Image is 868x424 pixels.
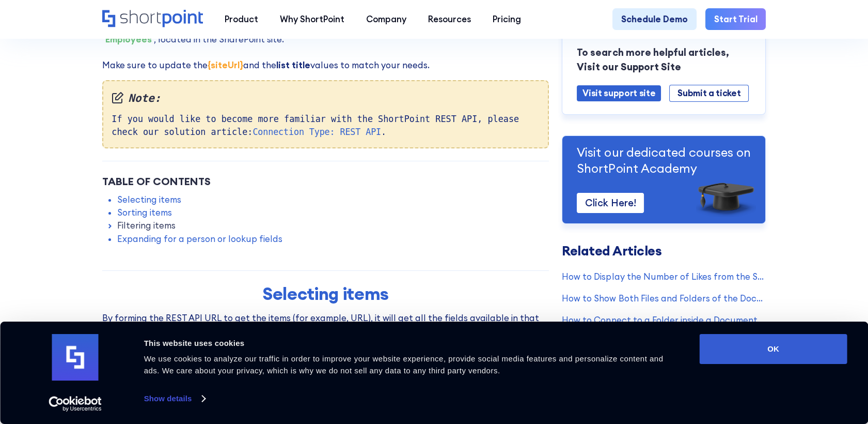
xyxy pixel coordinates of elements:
a: Expanding for a person or lookup fields [117,233,282,246]
div: Chat-Widget [682,304,868,424]
a: Selecting items [117,193,181,206]
a: Sorting items [117,206,172,219]
em: Note: [112,90,539,107]
div: Resources [428,13,471,26]
div: Company [366,13,406,26]
strong: list title [276,59,310,71]
button: OK [700,334,847,364]
div: Table of Contents [102,174,549,189]
p: Visit our dedicated courses on ShortPoint Academy [577,144,751,176]
a: Click Here! [577,193,644,214]
h2: Selecting items [132,283,519,304]
a: Connection Type: REST API [252,127,381,137]
div: If you would like to become more familiar with the ShortPoint REST API, please check our solution... [102,80,549,148]
h3: Related Articles [562,245,766,258]
a: Schedule Demo [612,8,697,30]
a: Why ShortPoint [269,8,355,30]
a: Visit support site [577,85,661,101]
div: This website uses cookies [144,337,676,350]
a: Start Trial [705,8,766,30]
a: Usercentrics Cookiebot - opens in a new window [30,396,120,412]
div: Why ShortPoint [280,13,344,26]
strong: {siteUrl} [208,59,243,71]
div: Product [225,13,258,26]
a: How to Connect to a Folder inside a Document Library Using REST API [562,313,766,326]
p: To search more helpful articles, Visit our Support Site [577,45,751,74]
a: Resources [417,8,482,30]
a: How to Show Both Files and Folders of the Document Library in a ShortPoint Element [562,292,766,305]
a: Company [355,8,417,30]
a: Home [102,10,203,28]
a: Show details [144,391,205,406]
img: logo [52,334,99,381]
a: Filtering items [117,219,176,232]
span: We use cookies to analyze our traffic in order to improve your website experience, provide social... [144,354,664,375]
a: How to Display the Number of Likes from the SharePoint List Items [562,270,766,283]
strong: Employees [105,34,152,45]
iframe: Chat Widget [682,304,868,424]
a: Pricing [482,8,532,30]
a: Product [214,8,269,30]
div: Pricing [493,13,521,26]
a: Submit a ticket [669,84,749,102]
